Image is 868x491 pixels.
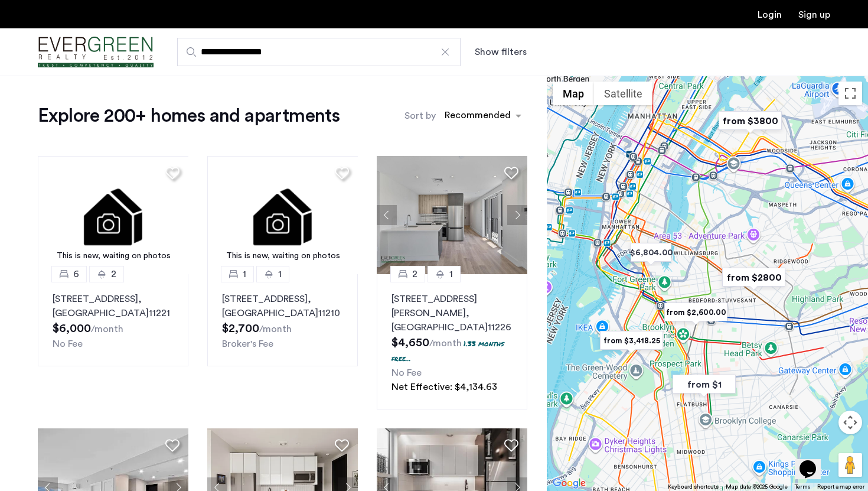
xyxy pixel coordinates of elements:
[507,205,527,225] button: Next apartment
[222,292,343,320] p: [STREET_ADDRESS] 11210
[817,483,864,491] a: Report a map error
[391,368,422,378] span: No Fee
[377,205,397,225] button: Previous apartment
[550,476,589,491] a: Open this area in Google Maps (opens a new window)
[213,250,353,262] div: This is new, waiting on photos
[38,274,188,366] a: 62[STREET_ADDRESS], [GEOGRAPHIC_DATA]11221No Fee
[73,267,79,281] span: 6
[111,267,116,281] span: 2
[668,483,719,491] button: Keyboard shortcuts
[391,337,429,349] span: $4,650
[660,299,732,326] div: from $2,600.00
[668,371,740,398] div: from $1
[717,264,790,291] div: from $2800
[798,10,830,19] a: Registration
[475,45,527,59] button: Show or hide filters
[259,324,292,334] sub: /month
[838,411,862,434] button: Map camera controls
[391,292,513,334] p: [STREET_ADDRESS][PERSON_NAME] 11226
[795,444,833,479] iframe: chat widget
[838,82,862,105] button: Toggle fullscreen view
[38,104,340,128] h1: Explore 200+ homes and apartments
[207,156,358,274] img: 3.gif
[449,267,453,281] span: 1
[38,30,154,74] img: logo
[38,156,189,274] a: This is new, waiting on photos
[595,327,668,354] div: from $3,418.25
[758,10,782,19] a: Login
[243,267,246,281] span: 1
[53,323,91,334] span: $6,000
[714,108,787,134] div: from $3800
[429,339,462,348] sub: /month
[38,156,189,274] img: 3.gif
[222,323,259,334] span: $2,700
[53,292,174,320] p: [STREET_ADDRESS] 11221
[626,239,676,266] div: $6,804.00
[443,108,511,125] div: Recommended
[553,82,594,105] button: Show street map
[594,82,652,105] button: Show satellite imagery
[278,267,282,281] span: 1
[726,484,788,490] span: Map data ©2025 Google
[207,156,358,274] a: This is new, waiting on photos
[439,105,527,126] ng-select: sort-apartment
[550,476,589,491] img: Google
[377,274,527,409] a: 21[STREET_ADDRESS][PERSON_NAME], [GEOGRAPHIC_DATA]112261.33 months free...No FeeNet Effective: $4...
[38,30,154,74] a: Cazamio Logo
[207,274,358,366] a: 11[STREET_ADDRESS], [GEOGRAPHIC_DATA]11210Broker's Fee
[53,339,83,349] span: No Fee
[222,339,273,349] span: Broker's Fee
[412,267,417,281] span: 2
[91,324,123,334] sub: /month
[404,109,436,123] label: Sort by
[391,382,497,392] span: Net Effective: $4,134.63
[838,453,862,477] button: Drag Pegman onto the map to open Street View
[795,483,810,491] a: Terms (opens in new tab)
[44,250,183,262] div: This is new, waiting on photos
[377,156,528,274] img: 66a1adb6-6608-43dd-a245-dc7333f8b390_638824126198252652.jpeg
[177,38,461,66] input: Apartment Search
